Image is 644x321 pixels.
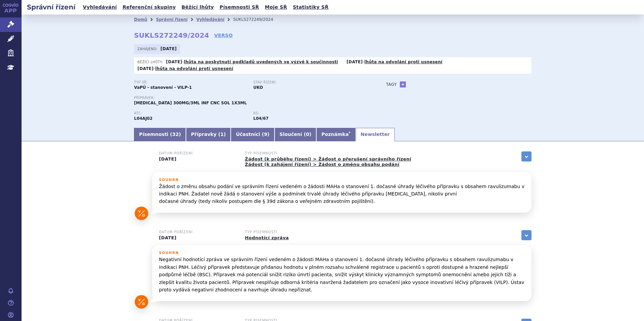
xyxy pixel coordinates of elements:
[253,80,366,84] p: Stav řízení:
[263,3,289,12] a: Moje SŘ
[196,17,224,22] a: Vyhledávání
[180,3,216,12] a: Běžící lhůty
[245,162,399,167] a: Žádost (k zahájení řízení) > Žádost o změnu obsahu podání
[214,32,233,39] a: VERSO
[137,66,154,71] strong: [DATE]
[134,80,247,84] p: Typ SŘ:
[253,111,366,115] p: RS:
[134,96,373,100] p: Přípravek:
[166,59,338,65] p: -
[137,59,164,65] span: Běžící lhůty:
[159,230,236,234] h3: Datum pořízení
[245,151,411,155] h3: Typ písemnosti
[186,128,231,141] a: Přípravky (1)
[121,3,178,12] a: Referenční skupiny
[521,151,532,162] a: zobrazit vše
[172,132,179,137] span: 32
[134,116,153,121] strong: RAVULIZUMAB
[220,132,224,137] span: 1
[521,230,532,240] a: zobrazit vše
[364,60,443,64] a: lhůta na odvolání proti usnesení
[156,17,188,22] a: Správní řízení
[184,60,338,64] a: lhůta na poskytnutí podkladů uvedených ve výzvě k součinnosti
[137,46,159,51] span: Zahájeno:
[231,128,274,141] a: Účastníci (9)
[245,235,289,240] a: Hodnotící zpráva
[159,251,525,255] h3: Souhrn
[291,3,330,12] a: Statistiky SŘ
[134,31,209,39] strong: SUKLS272249/2024
[253,116,268,121] strong: ravulizumab
[306,132,309,137] span: 0
[386,80,397,88] h3: Tagy
[159,151,236,155] h3: Datum pořízení
[159,235,236,241] p: [DATE]
[22,2,81,12] h2: Správní řízení
[245,156,411,162] a: Žádost (k průběhu řízení) > Žádost o přerušení správního řízení
[356,128,395,141] a: Newsletter
[159,178,525,182] h3: Souhrn
[400,81,406,87] a: +
[275,128,316,141] a: Sloučení (0)
[137,66,233,71] p: -
[218,3,261,12] a: Písemnosti SŘ
[159,183,525,205] p: Žádost o změnu obsahu podání ve správním řízení vedeném o žádosti MAHa o stanovení 1. dočasné úhr...
[134,101,247,105] span: [MEDICAL_DATA] 300MG/3ML INF CNC SOL 1X3ML
[159,256,525,293] p: Negativní hodnotící zpráva ve správním řízení vedeném o žádosti MAHa o stanovení 1. dočasné úhrad...
[347,60,363,64] strong: [DATE]
[134,111,247,115] p: ATC:
[134,85,192,90] strong: VaPÚ - stanovení - VILP-1
[245,230,322,234] h3: Typ písemnosti
[159,156,236,162] p: [DATE]
[347,59,443,65] p: -
[81,3,119,12] a: Vyhledávání
[134,128,186,141] a: Písemnosti (32)
[134,17,147,22] a: Domů
[233,14,282,25] li: SUKLS272249/2024
[161,46,177,51] strong: [DATE]
[166,60,182,64] strong: [DATE]
[264,132,267,137] span: 9
[155,66,233,71] a: lhůta na odvolání proti usnesení
[253,85,263,90] strong: UKO
[316,128,355,141] a: Poznámka*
